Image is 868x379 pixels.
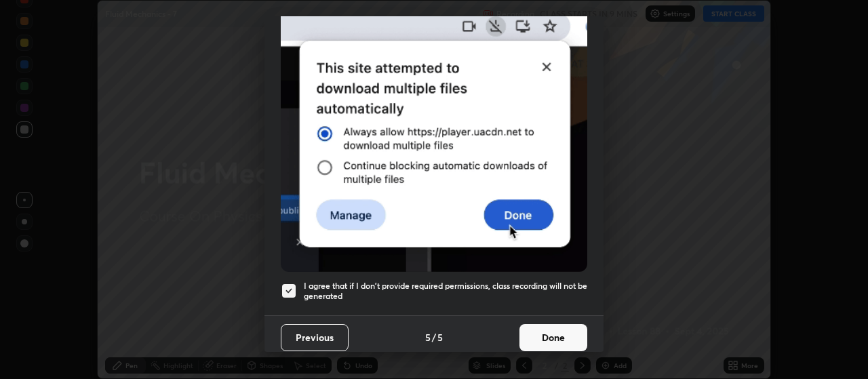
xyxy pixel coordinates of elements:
[304,281,587,302] h5: I agree that if I don't provide required permissions, class recording will not be generated
[425,330,431,344] h4: 5
[437,330,443,344] h4: 5
[519,324,587,351] button: Done
[432,330,436,344] h4: /
[281,324,349,351] button: Previous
